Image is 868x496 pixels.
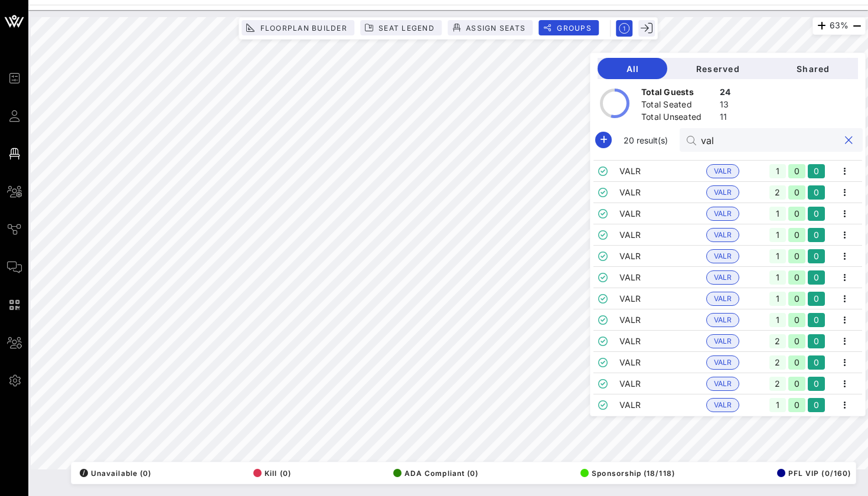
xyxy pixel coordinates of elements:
span: Assign Seats [465,24,526,32]
button: Seat Legend [360,20,442,35]
span: VALR [714,356,732,369]
div: 0 [808,292,825,306]
div: 24 [720,86,731,101]
div: 1 [769,313,787,327]
span: VALR [714,335,732,348]
div: 0 [808,334,825,348]
span: Seat Legend [378,24,435,32]
div: / [80,469,88,477]
td: VALR [619,203,706,224]
td: VALR [619,288,706,309]
div: 0 [808,398,825,412]
span: 20 result(s) [619,134,673,146]
div: 0 [808,377,825,391]
div: 0 [788,228,805,242]
div: Total Unseated [641,111,715,126]
div: 63% [812,17,866,35]
td: VALR [619,267,706,288]
span: VALR [714,207,732,220]
div: 0 [788,270,805,285]
div: 2 [769,185,787,200]
div: 0 [788,313,805,327]
td: VALR [619,309,706,331]
button: Reserved [667,58,768,79]
div: 1 [769,164,787,178]
div: 2 [769,355,787,370]
button: All [598,58,667,79]
td: VALR [619,246,706,267]
div: 0 [808,313,825,327]
button: Floorplan Builder [242,20,354,35]
span: PFL VIP (0/160) [777,469,851,478]
span: Kill (0) [253,469,291,478]
div: 0 [788,334,805,348]
div: 2 [769,377,787,391]
div: 1 [769,249,787,263]
div: 0 [788,377,805,391]
td: VALR [619,161,706,182]
div: 1 [769,207,787,221]
span: VALR [714,292,732,305]
span: VALR [714,314,732,327]
div: 1 [769,228,787,242]
div: 2 [769,334,787,348]
div: 0 [788,398,805,412]
button: clear icon [845,135,853,146]
div: 0 [808,185,825,200]
div: 0 [788,185,805,200]
div: 0 [788,355,805,370]
td: VALR [619,394,706,416]
td: VALR [619,224,706,246]
button: Sponsorship (18/118) [577,465,675,481]
div: Total Guests [641,86,715,101]
div: 0 [808,164,825,178]
button: /Unavailable (0) [76,465,151,481]
button: Kill (0) [250,465,291,481]
span: Shared [777,64,849,74]
span: VALR [714,399,732,412]
div: 11 [720,111,731,126]
td: VALR [619,373,706,394]
td: VALR [619,331,706,352]
div: 13 [720,99,731,113]
span: VALR [714,377,732,390]
div: 1 [769,270,787,285]
div: 0 [788,207,805,221]
div: 0 [808,249,825,263]
div: 0 [808,270,825,285]
td: VALR [619,352,706,373]
div: 0 [808,207,825,221]
div: 0 [788,164,805,178]
span: VALR [714,165,732,178]
span: Unavailable (0) [80,469,151,478]
div: 0 [788,249,805,263]
td: VALR [619,182,706,203]
button: Assign Seats [448,20,533,35]
span: VALR [714,271,732,284]
div: 1 [769,292,787,306]
div: 0 [808,355,825,370]
span: VALR [714,186,732,199]
span: Groups [556,24,592,32]
span: Sponsorship (18/118) [580,469,675,478]
div: 1 [769,398,787,412]
span: VALR [714,250,732,263]
button: Groups [539,20,599,35]
span: ADA Compliant (0) [393,469,478,478]
span: VALR [714,229,732,242]
span: Reserved [677,64,758,74]
span: All [607,64,658,74]
button: ADA Compliant (0) [390,465,478,481]
span: Floorplan Builder [259,24,347,32]
div: Total Seated [641,99,715,113]
div: 0 [788,292,805,306]
button: PFL VIP (0/160) [774,465,851,481]
button: Shared [768,58,858,79]
div: 0 [808,228,825,242]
